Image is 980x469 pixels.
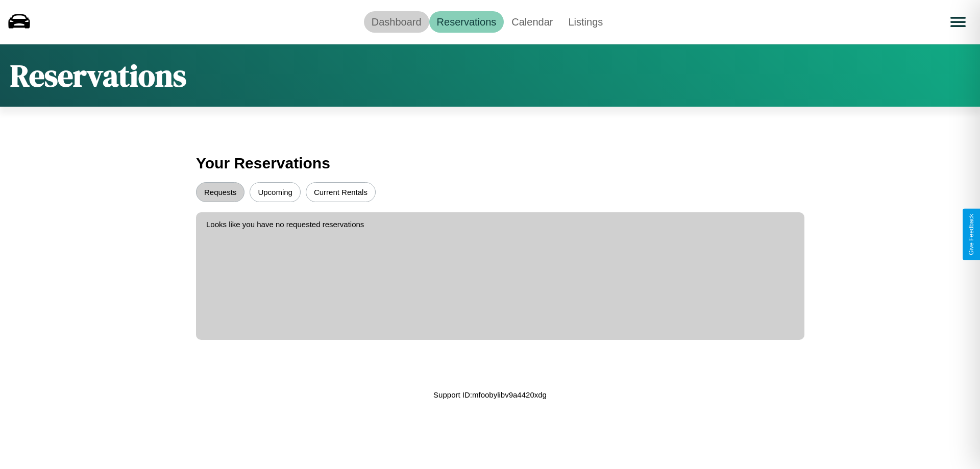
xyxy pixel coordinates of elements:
[306,182,376,202] button: Current Rentals
[206,217,794,231] p: Looks like you have no requested reservations
[196,182,244,202] button: Requests
[433,388,547,402] p: Support ID: mfoobylibv9a4420xdg
[250,182,301,202] button: Upcoming
[944,8,972,36] button: Open menu
[429,11,504,33] a: Reservations
[364,11,429,33] a: Dashboard
[10,55,186,96] h1: Reservations
[504,11,560,33] a: Calendar
[560,11,610,33] a: Listings
[968,214,975,255] div: Give Feedback
[196,150,784,177] h3: Your Reservations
